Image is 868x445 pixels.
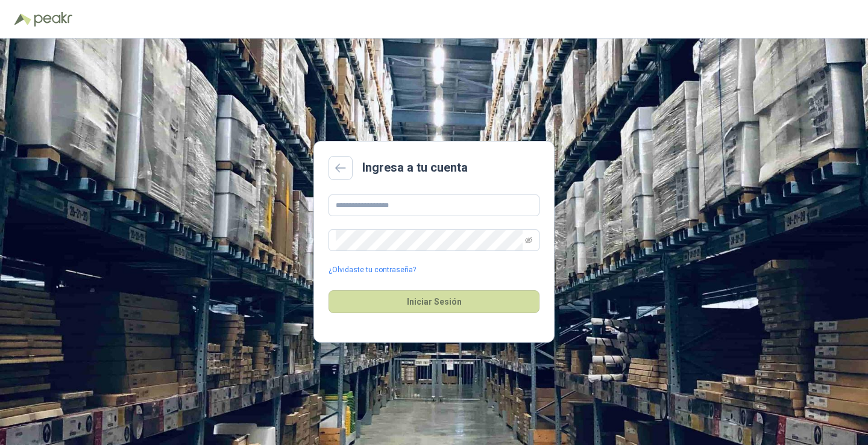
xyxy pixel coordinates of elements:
img: Logo [14,13,31,25]
a: ¿Olvidaste tu contraseña? [329,264,416,276]
h2: Ingresa a tu cuenta [362,158,468,177]
button: Iniciar Sesión [329,290,539,313]
span: eye-invisible [525,237,532,244]
img: Peakr [34,12,72,26]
